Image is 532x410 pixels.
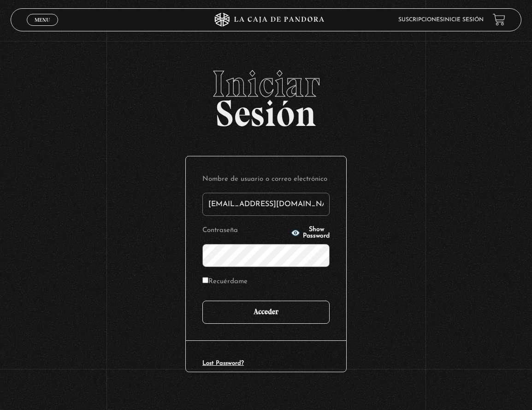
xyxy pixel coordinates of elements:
span: Show Password [303,226,330,239]
label: Contraseña [202,224,288,237]
a: Suscripciones [398,17,443,23]
span: Menu [35,17,50,23]
a: Inicie sesión [443,17,484,23]
label: Nombre de usuario o correo electrónico [202,173,330,185]
button: Show Password [291,226,330,239]
input: Recuérdame [202,277,208,283]
a: View your shopping cart [493,13,505,26]
h2: Sesión [11,65,521,125]
span: Cerrar [31,25,53,31]
label: Recuérdame [202,275,248,288]
a: Lost Password? [202,360,244,366]
span: Iniciar [11,65,521,102]
input: Acceder [202,301,330,324]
